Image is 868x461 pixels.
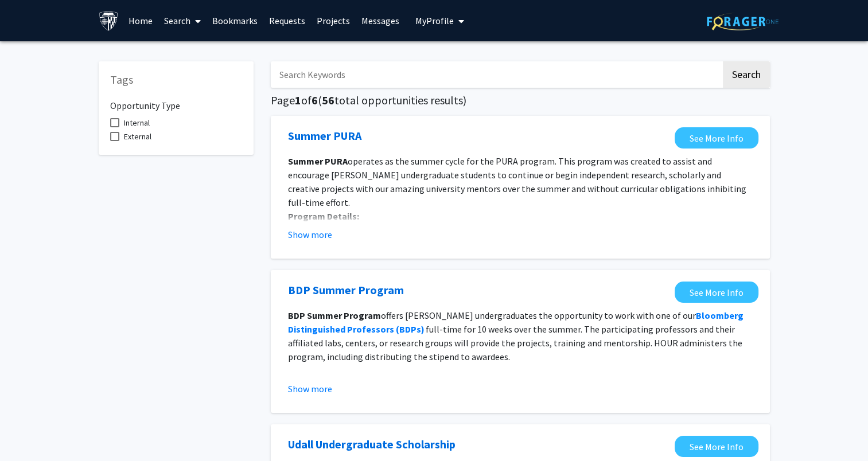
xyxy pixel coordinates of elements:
[288,155,348,167] strong: Summer PURA
[675,127,758,149] a: Opens in a new tab
[124,130,151,143] span: External
[288,310,381,321] strong: BDP Summer Program
[271,93,770,107] h5: Page of ( total opportunities results)
[707,13,779,30] img: ForagerOne Logo
[295,93,301,107] span: 1
[415,15,454,26] span: My Profile
[288,436,456,453] a: Opens in a new tab
[288,127,361,144] a: Opens in a new tab
[356,1,405,41] a: Messages
[288,282,404,299] a: Opens in a new tab
[99,11,119,31] img: Johns Hopkins University Logo
[288,210,359,222] strong: Program Details:
[311,1,356,41] a: Projects
[288,382,332,396] button: Show more
[207,1,263,41] a: Bookmarks
[123,1,158,41] a: Home
[675,436,758,457] a: Opens in a new tab
[271,61,721,88] input: Search Keywords
[288,155,746,208] span: operates as the summer cycle for the PURA program. This program was created to assist and encoura...
[124,116,150,130] span: Internal
[675,282,758,303] a: Opens in a new tab
[723,61,770,88] button: Search
[110,73,242,87] h5: Tags
[322,93,334,107] span: 56
[9,409,49,452] iframe: Chat
[158,1,207,41] a: Search
[263,1,311,41] a: Requests
[288,228,332,241] button: Show more
[288,308,753,364] p: offers [PERSON_NAME] undergraduates the opportunity to work with one of our full-time for 10 week...
[312,93,318,107] span: 6
[110,91,242,111] h6: Opportunity Type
